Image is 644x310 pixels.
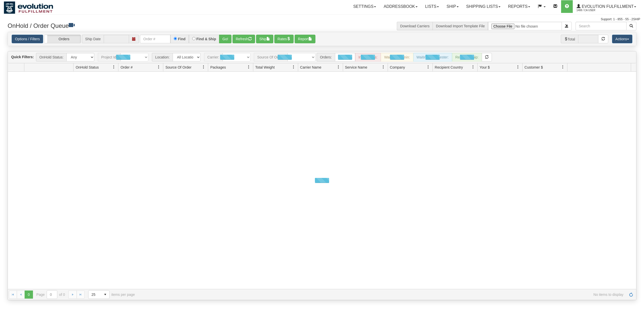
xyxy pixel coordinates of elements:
span: Customer $ [525,65,543,70]
button: Rates [274,35,294,43]
span: Page sizes drop down [88,290,110,299]
div: In Progress: [355,53,381,61]
span: Location: [152,53,173,61]
span: 1488 / CA User [577,8,615,13]
a: Order # filter column settings [154,63,163,71]
a: Service Name filter column settings [379,63,388,71]
span: Ship Date [82,35,104,43]
span: Your $ [480,65,490,70]
a: Reports [504,0,534,13]
button: Search [626,22,636,30]
a: Settings [349,0,380,13]
button: Go! [219,35,231,43]
a: Refresh [627,291,635,299]
label: Orders [44,35,81,43]
span: 25 [92,292,98,297]
span: Total Weight [255,65,275,70]
span: Evolution Fulfillment [581,4,634,9]
a: Recipient Country filter column settings [469,63,477,71]
a: Lists [421,0,443,13]
a: Addressbook [380,0,421,13]
a: Total Weight filter column settings [289,63,298,71]
a: Your $ filter column settings [514,63,522,71]
input: Search [576,22,627,30]
input: Import [488,22,562,30]
span: OnHold Status [76,65,99,70]
span: select [101,291,109,299]
a: Ship [443,0,462,13]
a: Download Carriers [400,24,430,28]
span: Total [561,35,578,43]
span: OnHold Status: [36,53,66,61]
img: logo1488.jpg [4,1,53,14]
div: grid toolbar [8,51,636,63]
span: No items to display [142,293,623,297]
div: Waiting - Requester: [413,53,452,61]
a: OnHold Status filter column settings [110,63,118,71]
a: Evolution Fulfillment 1488 / CA User [573,0,640,13]
div: Support: 1 - 855 - 55 - 2SHIP [4,17,640,22]
a: Company filter column settings [424,63,433,71]
label: Find [178,37,186,41]
button: Report [295,35,315,43]
span: Packages [210,65,226,70]
a: Packages filter column settings [244,63,253,71]
label: Quick Filters: [11,54,34,59]
span: Orders: [317,53,335,61]
span: Recipient Country [435,65,463,70]
button: Refresh [232,35,255,43]
button: Ship [256,35,273,43]
span: Service Name [345,65,367,70]
a: Shipping lists [462,0,504,13]
div: Ready to Ship: [452,53,482,61]
span: Source Of Order [165,65,191,70]
div: Waiting - Admin: [381,53,413,61]
span: Company [390,65,405,70]
span: Page of 0 [37,290,65,299]
a: Options / Filters [12,35,43,43]
div: New: [335,53,355,61]
label: Find & Ship [196,37,216,41]
span: Order # [120,65,132,70]
a: Download Import Template File [436,24,485,28]
a: Customer $ filter column settings [559,63,567,71]
span: Page 0 [25,291,33,299]
a: Carrier Name filter column settings [334,63,343,71]
a: Source Of Order filter column settings [199,63,208,71]
input: Order # [140,35,170,43]
span: items per page [88,290,135,299]
span: Carrier Name [300,65,321,70]
h3: OnHold / Order Queue [8,22,318,29]
button: Actions [612,35,632,43]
